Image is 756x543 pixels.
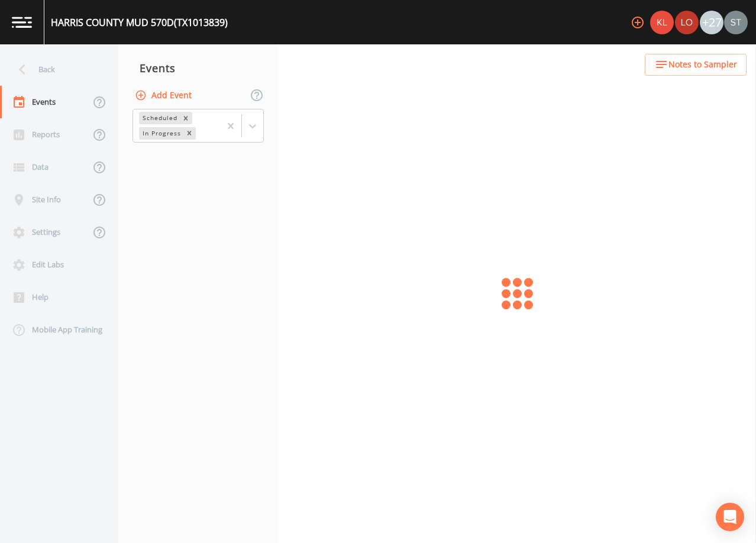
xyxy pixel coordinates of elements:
[118,53,278,83] div: Events
[650,11,674,34] img: 9c4450d90d3b8045b2e5fa62e4f92659
[668,57,737,72] span: Notes to Sampler
[650,11,674,34] div: Kler Teran
[139,112,179,124] div: Scheduled
[51,15,228,30] div: HARRIS COUNTY MUD 570D (TX1013839)
[645,54,747,76] button: Notes to Sampler
[133,85,196,106] button: Add Event
[179,112,192,124] div: Remove Scheduled
[700,11,723,34] div: +27
[12,17,32,28] img: logo
[675,11,699,34] img: 377291f2b79be4a5db910db031f38dc9
[724,11,748,34] img: cb9926319991c592eb2b4c75d39c237f
[183,127,196,140] div: Remove In Progress
[674,11,699,34] div: Lorinzia
[716,503,744,531] div: Open Intercom Messenger
[139,127,183,140] div: In Progress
